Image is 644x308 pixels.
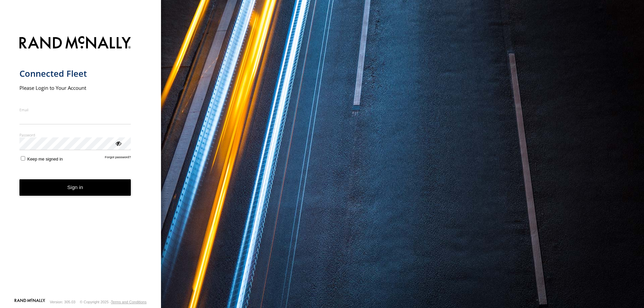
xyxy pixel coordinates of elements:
[19,132,131,137] label: Password
[50,300,75,304] div: Version: 305.03
[19,179,131,196] button: Sign in
[19,84,131,91] h2: Please Login to Your Account
[80,300,147,304] div: © Copyright 2025 -
[19,32,142,298] form: main
[115,140,121,146] div: ViewPassword
[19,68,131,79] h1: Connected Fleet
[21,156,25,161] input: Keep me signed in
[105,155,131,162] a: Forgot password?
[111,300,147,304] a: Terms and Conditions
[14,299,45,305] a: Visit our Website
[19,107,131,112] label: Email
[19,35,131,52] img: Rand McNally
[27,157,63,162] span: Keep me signed in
